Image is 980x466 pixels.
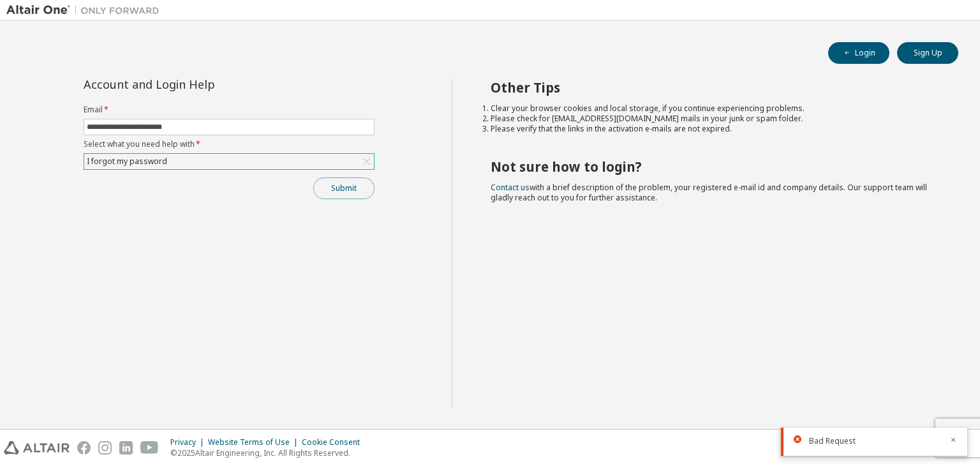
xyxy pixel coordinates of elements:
[170,447,367,458] p: © 2025 Altair Engineering, Inc. All Rights Reserved.
[6,4,166,17] img: Altair One
[84,105,375,115] label: Email
[84,154,374,169] div: I forgot my password
[170,437,208,447] div: Privacy
[85,154,169,169] div: I forgot my password
[491,114,936,124] li: Please check for [EMAIL_ADDRESS][DOMAIN_NAME] mails in your junk or spam folder.
[313,177,375,199] button: Submit
[491,124,936,134] li: Please verify that the links in the activation e-mails are not expired.
[809,436,856,446] span: Bad Request
[491,79,936,96] h2: Other Tips
[84,139,375,149] label: Select what you need help with
[140,441,159,455] img: youtube.svg
[491,103,936,114] li: Clear your browser cookies and local storage, if you continue experiencing problems.
[77,441,91,455] img: facebook.svg
[84,79,316,89] div: Account and Login Help
[4,441,70,455] img: altair_logo.svg
[897,42,958,64] button: Sign Up
[491,182,530,193] a: Contact us
[491,182,927,203] span: with a brief description of the problem, your registered e-mail id and company details. Our suppo...
[98,441,112,455] img: instagram.svg
[302,437,367,447] div: Cookie Consent
[491,158,936,175] h2: Not sure how to login?
[119,441,133,455] img: linkedin.svg
[828,42,889,64] button: Login
[208,437,302,447] div: Website Terms of Use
